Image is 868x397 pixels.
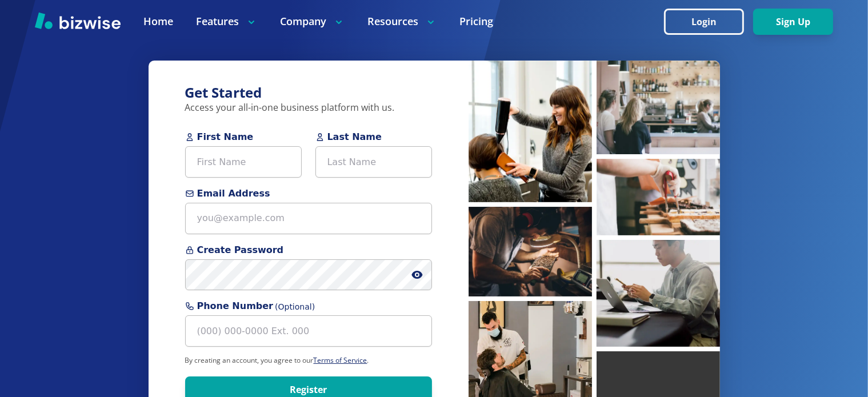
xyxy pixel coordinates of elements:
[35,12,121,29] img: Bizwise Logo
[185,243,432,257] span: Create Password
[469,207,592,296] img: Man inspecting coffee beans
[753,9,833,35] button: Sign Up
[459,14,493,29] a: Pricing
[185,83,432,102] h3: Get Started
[315,146,432,178] input: Last Name
[664,17,753,27] a: Login
[185,130,302,144] span: First Name
[280,14,345,29] p: Company
[469,61,592,202] img: Hairstylist blow drying hair
[143,14,173,29] a: Home
[185,187,432,200] span: Email Address
[185,299,432,313] span: Phone Number
[185,315,432,347] input: (000) 000-0000 Ext. 000
[185,102,432,114] p: Access your all-in-one business platform with us.
[314,355,367,365] a: Terms of Service
[315,130,432,144] span: Last Name
[753,17,833,27] a: Sign Up
[664,9,744,35] button: Login
[185,203,432,234] input: you@example.com
[185,356,432,365] p: By creating an account, you agree to our .
[597,61,720,154] img: People waiting at coffee bar
[275,301,315,313] span: (Optional)
[367,14,437,29] p: Resources
[597,159,720,235] img: Pastry chef making pastries
[196,14,257,29] p: Features
[597,240,720,347] img: Man working on laptop
[185,146,302,178] input: First Name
